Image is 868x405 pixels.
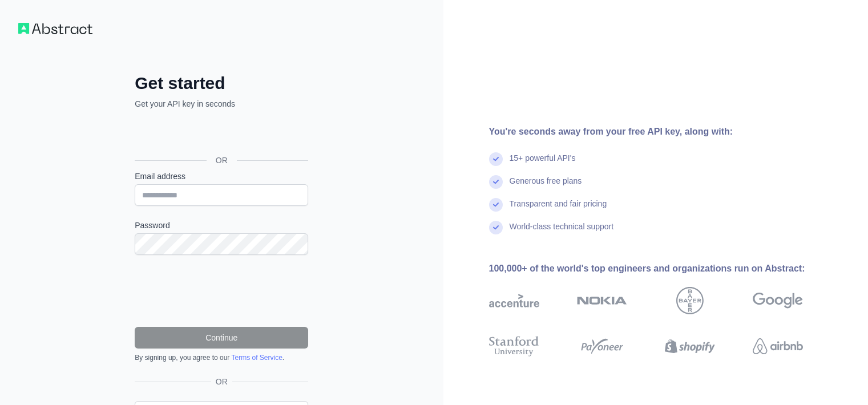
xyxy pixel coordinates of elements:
[489,125,839,139] div: You're seconds away from your free API key, along with:
[489,152,503,166] img: check mark
[18,23,92,34] img: Workflow
[231,354,282,362] a: Terms of Service
[577,287,627,314] img: nokia
[577,334,627,359] img: payoneer
[211,376,232,387] span: OR
[489,287,539,314] img: accenture
[135,220,308,231] label: Password
[129,122,312,147] iframe: Botón Iniciar sesión con Google
[489,334,539,359] img: stanford university
[135,73,308,94] h2: Get started
[489,175,503,189] img: check mark
[135,353,308,362] div: By signing up, you agree to our .
[676,287,704,314] img: bayer
[207,155,237,166] span: OR
[489,221,503,234] img: check mark
[753,334,803,359] img: airbnb
[753,287,803,314] img: google
[510,198,607,221] div: Transparent and fair pricing
[135,171,308,182] label: Email address
[489,262,839,276] div: 100,000+ of the world's top engineers and organizations run on Abstract:
[510,152,576,175] div: 15+ powerful API's
[665,334,715,359] img: shopify
[135,98,308,110] p: Get your API key in seconds
[510,175,582,198] div: Generous free plans
[489,198,503,212] img: check mark
[135,269,308,313] iframe: reCAPTCHA
[510,221,614,244] div: World-class technical support
[135,327,308,349] button: Continue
